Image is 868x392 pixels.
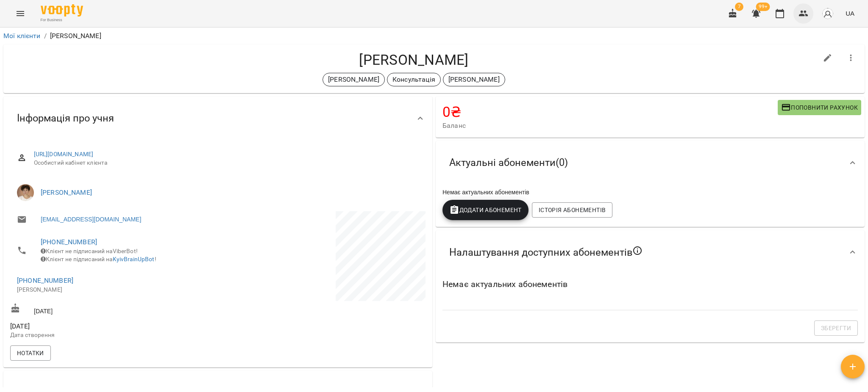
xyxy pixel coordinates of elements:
[41,17,83,23] span: For Business
[532,202,612,218] button: Історія абонементів
[442,278,858,291] h6: Немає актуальних абонементів
[10,3,31,24] button: Menu
[328,75,379,85] p: [PERSON_NAME]
[41,256,156,262] span: Клієнт не підписаний на !
[449,205,522,215] span: Додати Абонемент
[449,246,643,259] span: Налаштування доступних абонементів
[41,215,141,224] a: [EMAIL_ADDRESS][DOMAIN_NAME]
[17,348,44,358] span: Нотатки
[449,156,568,169] span: Актуальні абонементи ( 0 )
[539,205,606,215] span: Історія абонементів
[443,73,505,86] div: [PERSON_NAME]
[846,9,854,18] span: UA
[17,184,34,201] img: Марина Кириченко
[8,301,218,317] div: [DATE]
[10,345,51,361] button: Нотатки
[442,103,778,121] h4: 0 ₴
[778,100,861,115] button: Поповнити рахунок
[10,331,216,340] p: Дата створення
[756,3,770,11] span: 99+
[448,75,500,85] p: [PERSON_NAME]
[842,6,858,21] button: UA
[113,256,155,262] a: KyivBrainUpBot
[17,276,73,284] a: [PHONE_NUMBER]
[17,112,114,125] span: Інформація про учня
[41,248,138,254] span: Клієнт не підписаний на ViberBot!
[436,141,865,185] div: Актуальні абонементи(0)
[735,3,743,11] span: 7
[392,75,435,85] p: Консультація
[781,102,858,113] span: Поповнити рахунок
[323,73,385,86] div: [PERSON_NAME]
[3,97,432,140] div: Інформація про учня
[387,73,441,86] div: Консультація
[34,159,419,167] span: Особистий кабінет клієнта
[441,186,860,198] div: Немає актуальних абонементів
[10,321,216,331] span: [DATE]
[442,200,529,220] button: Додати Абонемент
[3,32,41,40] a: Мої клієнти
[41,238,97,246] a: [PHONE_NUMBER]
[41,188,92,196] a: [PERSON_NAME]
[3,31,865,41] nav: breadcrumb
[17,286,209,294] p: [PERSON_NAME]
[10,51,818,69] h4: [PERSON_NAME]
[632,246,643,256] svg: Якщо не обрано жодного, клієнт зможе побачити всі публічні абонементи
[44,31,47,41] li: /
[822,8,834,19] img: avatar_s.png
[50,31,101,41] p: [PERSON_NAME]
[436,230,865,274] div: Налаштування доступних абонементів
[442,121,778,131] span: Баланс
[41,4,83,17] img: Voopty Logo
[34,151,94,157] a: [URL][DOMAIN_NAME]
